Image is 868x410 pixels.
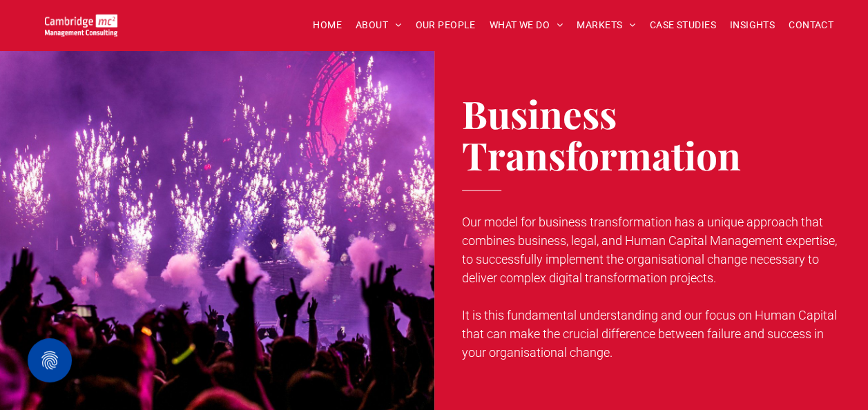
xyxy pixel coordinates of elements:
a: HOME [306,14,349,36]
span: Transformation [462,129,741,180]
a: WHAT WE DO [483,14,570,36]
a: OUR PEOPLE [408,14,482,36]
span: Our model for business transformation has a unique approach that combines business, legal, and Hu... [462,215,837,285]
span: Business [462,88,617,139]
a: CONTACT [782,14,840,36]
a: ABOUT [349,14,409,36]
img: Go to Homepage [45,14,117,37]
span: It is this fundamental understanding and our focus on Human Capital that can make the crucial dif... [462,308,837,360]
a: Your Business Transformed | Cambridge Management Consulting [45,16,117,30]
a: CASE STUDIES [643,14,723,36]
a: MARKETS [570,14,642,36]
a: INSIGHTS [723,14,782,36]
